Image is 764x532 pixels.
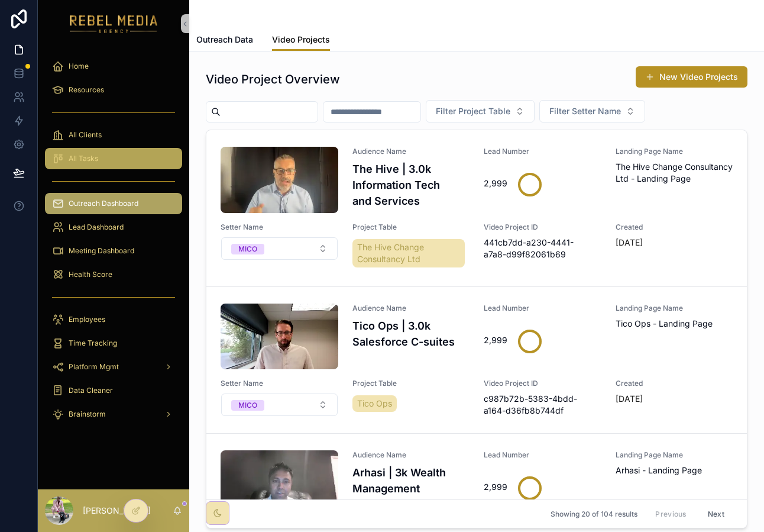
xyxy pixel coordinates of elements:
button: Select Button [221,394,338,416]
span: Arhasi - Landing Page [616,465,733,476]
button: New Video Projects [636,66,747,88]
span: Audience Name [352,304,470,313]
span: Showing 20 of 104 results [551,510,637,519]
button: Select Button [221,237,338,260]
a: Meeting Dashboard [45,240,182,262]
p: [DATE] [616,237,643,249]
div: 2,999 [484,172,507,195]
img: rnd_gen_id_1754668447527_cs1rhc9cnt9_thumb [221,147,338,213]
a: Video Projects [272,29,330,51]
span: Outreach Data [196,34,253,46]
a: Home [45,56,182,77]
span: Setter Name [221,379,338,388]
a: Outreach Dashboard [45,193,182,214]
span: Home [69,62,89,71]
span: Resources [69,85,104,95]
div: 2,999 [484,328,507,352]
h4: Arhasi | 3k Wealth Management Campaign [352,465,470,512]
div: MICO [238,400,257,411]
h1: Video Project Overview [206,71,340,88]
span: Audience Name [352,450,470,460]
a: Audience NameTico Ops | 3.0k Salesforce C-suitesLead Number2,999Landing Page NameTico Ops - Landi... [206,286,747,434]
span: Time Tracking [69,338,117,348]
span: All Clients [69,130,102,140]
a: All Tasks [45,148,182,169]
span: Data Cleaner [69,386,113,395]
a: Time Tracking [45,333,182,354]
a: The Hive Change Consultancy Ltd [352,239,465,267]
span: Landing Page Name [616,304,733,313]
div: MICO [238,244,257,254]
span: Created [616,223,733,232]
a: Tico Ops [352,395,397,412]
span: Filter Setter Name [549,105,621,117]
a: Audience NameThe Hive | 3.0k Information Tech and ServicesLead Number2,999Landing Page NameThe Hi... [206,130,747,286]
a: Brainstorm [45,404,182,425]
span: Outreach Dashboard [69,199,138,208]
span: Employees [69,315,105,324]
button: Next [700,505,733,523]
span: Tico Ops [357,398,392,410]
span: The Hive Change Consultancy Ltd [357,241,461,265]
span: Video Project ID [484,223,601,232]
span: 441cb7dd-a230-4441-a7a8-d99f82061b69 [484,237,601,260]
div: 2,999 [484,475,507,499]
h4: The Hive | 3.0k Information Tech and Services [352,161,470,209]
span: Created [616,379,733,388]
span: Filter Project Table [436,105,510,117]
span: Lead Dashboard [69,223,124,232]
span: Landing Page Name [616,147,733,156]
button: Select Button [426,100,535,122]
a: Outreach Data [196,29,253,53]
span: c987b72b-5383-4bdd-a164-d36fb8b744df [484,393,601,417]
span: Lead Number [484,450,601,460]
img: App logo [70,14,158,33]
span: Project Table [352,379,470,388]
img: rnd_gen_id_1754405956965_o2mvi50zg9i_thumb [221,450,338,517]
span: All Tasks [69,154,98,163]
span: Project Table [352,223,470,232]
span: Platform Mgmt [69,362,119,372]
a: All Clients [45,124,182,146]
span: Video Project ID [484,379,601,388]
span: Meeting Dashboard [69,246,134,256]
span: Setter Name [221,223,338,232]
div: scrollable content [38,47,189,440]
span: The Hive Change Consultancy Ltd - Landing Page [616,161,733,185]
a: Data Cleaner [45,380,182,401]
span: Lead Number [484,147,601,156]
a: Platform Mgmt [45,356,182,378]
img: rnd_gen_id_1754576420198_ttiakz999pe_thumb [221,304,338,370]
a: Lead Dashboard [45,217,182,238]
span: Landing Page Name [616,450,733,460]
span: Brainstorm [69,410,106,419]
span: Audience Name [352,147,470,156]
p: [DATE] [616,393,643,405]
a: Resources [45,79,182,101]
a: Health Score [45,264,182,285]
span: Tico Ops - Landing Page [616,318,733,330]
p: [PERSON_NAME] [83,505,151,517]
span: Health Score [69,270,112,279]
a: Employees [45,309,182,330]
span: Lead Number [484,304,601,313]
button: Select Button [539,100,645,122]
span: Video Projects [272,34,330,46]
h4: Tico Ops | 3.0k Salesforce C-suites [352,318,470,350]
